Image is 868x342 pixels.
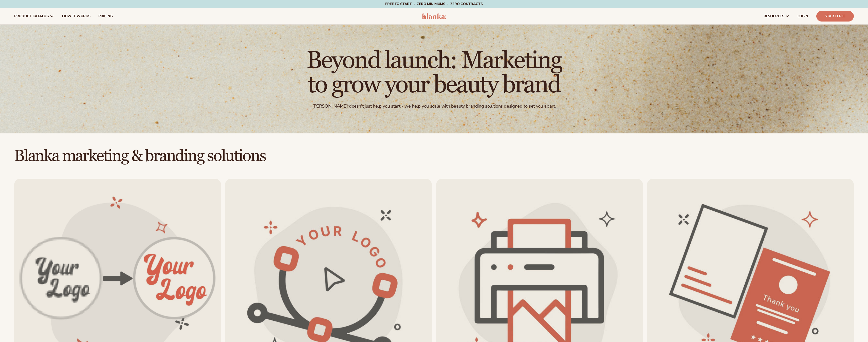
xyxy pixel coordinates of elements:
[422,13,446,19] img: logo
[58,8,95,24] a: How It Works
[295,49,574,97] h1: Beyond launch: Marketing to grow your beauty brand
[793,8,812,24] a: LOGIN
[385,2,483,6] span: Free to start · ZERO minimums · ZERO contracts
[312,103,556,109] div: [PERSON_NAME] doesn't just help you start - we help you scale with beauty branding solutions desi...
[94,8,117,24] a: pricing
[760,8,793,24] a: resources
[14,14,49,18] span: product catalog
[10,8,58,24] a: product catalog
[816,11,854,22] a: Start Free
[62,14,90,18] span: How It Works
[98,14,113,18] span: pricing
[764,14,784,18] span: resources
[798,14,808,18] span: LOGIN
